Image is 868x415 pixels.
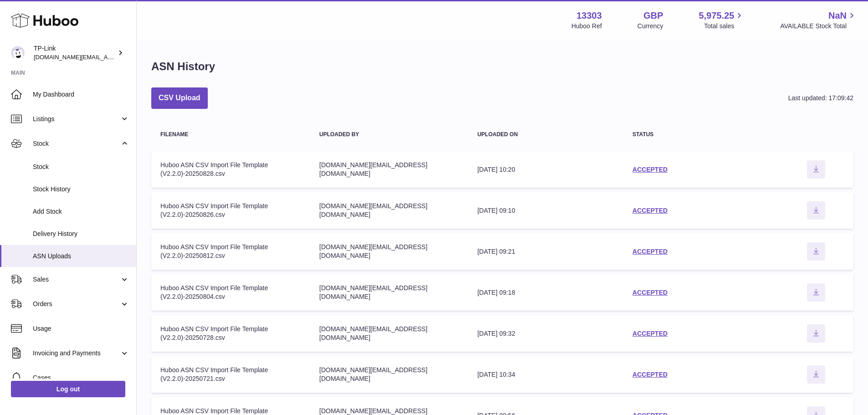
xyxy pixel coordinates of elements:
[779,123,853,147] th: actions
[632,207,668,214] a: ACCEPTED
[478,370,614,379] div: [DATE] 10:34
[576,10,602,22] strong: 13303
[160,366,301,383] div: Huboo ASN CSV Import File Template (V2.2.0)-20250721.csv
[319,202,459,219] div: [DOMAIN_NAME][EMAIL_ADDRESS][DOMAIN_NAME]
[632,289,668,296] a: ACCEPTED
[33,115,120,123] span: Listings
[160,202,301,219] div: Huboo ASN CSV Import File Template (V2.2.0)-20250826.csv
[33,139,120,148] span: Stock
[468,123,623,147] th: Uploaded on
[828,10,847,22] span: NaN
[310,123,468,147] th: Uploaded by
[33,300,120,308] span: Orders
[699,10,745,31] a: 5,975.25 Total sales
[11,381,125,397] a: Log out
[704,22,745,31] span: Total sales
[807,283,825,302] button: Download ASN file
[319,325,459,342] div: [DOMAIN_NAME][EMAIL_ADDRESS][DOMAIN_NAME]
[788,94,853,102] div: Last updated: 17:09:42
[319,284,459,301] div: [DOMAIN_NAME][EMAIL_ADDRESS][DOMAIN_NAME]
[33,207,129,216] span: Add Stock
[33,185,129,194] span: Stock History
[632,371,668,378] a: ACCEPTED
[160,325,301,342] div: Huboo ASN CSV Import File Template (V2.2.0)-20250728.csv
[637,22,663,31] div: Currency
[160,284,301,301] div: Huboo ASN CSV Import File Template (V2.2.0)-20250804.csv
[643,10,663,22] strong: GBP
[33,230,129,238] span: Delivery History
[807,160,825,179] button: Download ASN file
[33,349,120,358] span: Invoicing and Payments
[807,242,825,261] button: Download ASN file
[33,374,129,382] span: Cases
[632,166,668,173] a: ACCEPTED
[319,366,459,383] div: [DOMAIN_NAME][EMAIL_ADDRESS][DOMAIN_NAME]
[151,87,208,109] button: CSV Upload
[571,22,602,31] div: Huboo Ref
[34,44,116,61] div: TP-Link
[807,201,825,220] button: Download ASN file
[478,206,614,215] div: [DATE] 09:10
[478,165,614,174] div: [DATE] 10:20
[33,163,129,171] span: Stock
[33,275,120,284] span: Sales
[34,53,181,61] span: [DOMAIN_NAME][EMAIL_ADDRESS][DOMAIN_NAME]
[780,22,857,31] span: AVAILABLE Stock Total
[160,243,301,260] div: Huboo ASN CSV Import File Template (V2.2.0)-20250812.csv
[807,365,825,384] button: Download ASN file
[632,248,668,255] a: ACCEPTED
[151,123,310,147] th: Filename
[151,59,215,74] h1: ASN History
[33,90,129,99] span: My Dashboard
[478,329,614,338] div: [DATE] 09:32
[319,161,459,178] div: [DOMAIN_NAME][EMAIL_ADDRESS][DOMAIN_NAME]
[160,161,301,178] div: Huboo ASN CSV Import File Template (V2.2.0)-20250828.csv
[623,123,779,147] th: Status
[33,252,129,261] span: ASN Uploads
[478,247,614,256] div: [DATE] 09:21
[807,324,825,343] button: Download ASN file
[11,46,25,60] img: purchase.uk@tp-link.com
[780,10,857,31] a: NaN AVAILABLE Stock Total
[478,288,614,297] div: [DATE] 09:18
[699,10,734,22] span: 5,975.25
[33,324,129,333] span: Usage
[632,330,668,337] a: ACCEPTED
[319,243,459,260] div: [DOMAIN_NAME][EMAIL_ADDRESS][DOMAIN_NAME]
